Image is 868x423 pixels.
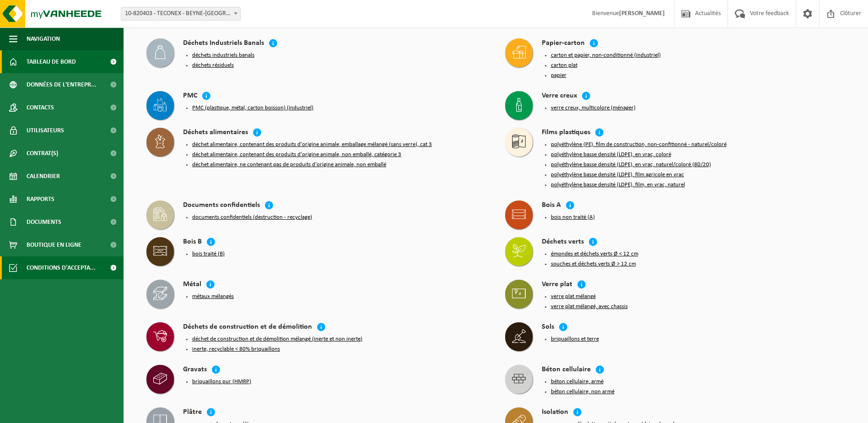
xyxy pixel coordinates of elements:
[192,141,432,148] button: déchet alimentaire, contenant des produits d'origine animale, emballage mélangé (sans verre), cat 3
[192,250,225,258] button: bois traité (B)
[27,142,58,165] span: Contrat(s)
[192,151,401,158] button: déchet alimentaire, contenant des produits d'origine animale, non emballé, catégorie 3
[183,322,312,333] h4: Déchets de construction et de démolition
[551,250,638,258] button: émondes et déchets verts Ø < 12 cm
[192,52,254,59] button: déchets industriels banals
[542,280,572,290] h4: Verre plat
[619,10,665,17] strong: [PERSON_NAME]
[542,128,590,138] h4: Films plastiques
[27,165,60,188] span: Calendrier
[192,161,386,168] button: déchet alimentaire, ne contenant pas de produits d'origine animale, non emballé
[551,171,684,179] button: polyéthylène basse densité (LDPE), film agricole en vrac
[551,104,636,112] button: verre creux, multicolore (ménager)
[27,119,64,142] span: Utilisateurs
[183,38,264,49] h4: Déchets Industriels Banals
[551,181,685,189] button: polyéthylène basse densité (LDPE), film, en vrac, naturel
[551,260,636,268] button: souches et déchets verts Ø > 12 cm
[192,104,313,112] button: PMC (plastique, métal, carton boisson) (industriel)
[542,407,568,418] h4: Isolation
[551,388,615,396] button: béton cellulaire, non armé
[542,322,554,333] h4: Sols
[27,96,54,119] span: Contacts
[192,293,234,300] button: métaux mélangés
[542,365,591,375] h4: Béton cellulaire
[551,52,661,59] button: carton et papier, non-conditionné (industriel)
[27,188,54,211] span: Rapports
[551,293,596,300] button: verre plat mélangé
[551,141,727,148] button: polyéthylène (PE), film de construction, non-confitionné - naturel/coloré
[183,407,202,418] h4: Plâtre
[27,50,76,73] span: Tableau de bord
[121,7,240,20] span: 10-820403 - TECONEX - BEYNE-HEUSAY
[183,201,260,211] h4: Documents confidentiels
[551,151,671,158] button: polyéthylène basse densité (LDPE), en vrac, coloré
[551,336,599,343] button: briquaillons et terre
[192,214,312,221] button: documents confidentiels (destruction - recyclage)
[551,378,604,385] button: béton cellulaire, armé
[183,128,248,138] h4: Déchets alimentaires
[27,211,61,233] span: Documents
[551,161,711,168] button: polyéthylène basse densité (LDPE), en vrac, naturel/coloré (80/20)
[27,73,97,96] span: Données de l'entrepr...
[183,280,201,290] h4: Métal
[542,91,577,102] h4: Verre creux
[551,62,577,69] button: carton plat
[27,233,81,256] span: Boutique en ligne
[542,38,585,49] h4: Papier-carton
[192,346,280,353] button: inerte, recyclable < 80% briquaillons
[551,72,566,79] button: papier
[192,336,362,343] button: déchet de construction et de démolition mélangé (inerte et non inerte)
[542,237,584,248] h4: Déchets verts
[192,62,234,69] button: déchets résiduels
[551,303,628,310] button: verre plat mélangé, avec chassis
[27,27,60,50] span: Navigation
[183,91,197,102] h4: PMC
[183,237,202,248] h4: Bois B
[183,365,207,375] h4: Gravats
[542,201,561,211] h4: Bois A
[192,378,251,385] button: briquaillons pur (HMRP)
[551,214,595,221] button: bois non traité (A)
[27,256,96,279] span: Conditions d'accepta...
